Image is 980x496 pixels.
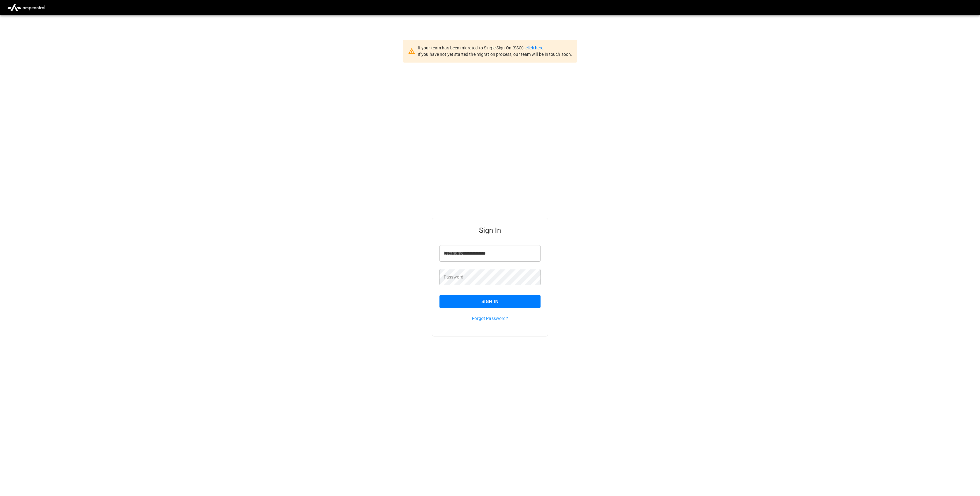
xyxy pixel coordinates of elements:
span: If you have not yet started the migration process, our team will be in touch soon. [418,52,572,57]
p: Forgot Password? [439,315,541,321]
img: ampcontrol.io logo [5,2,48,13]
span: If your team has been migrated to Single Sign On (SSO), [418,45,526,50]
h5: Sign In [439,225,541,235]
a: click here. [526,45,545,50]
button: Sign In [439,295,541,308]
